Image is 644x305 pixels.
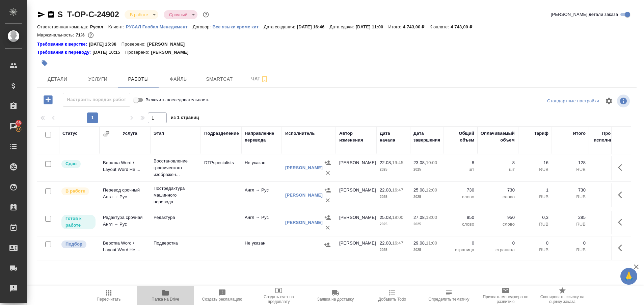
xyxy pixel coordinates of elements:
span: Посмотреть информацию [617,95,631,107]
div: Итого [573,130,586,137]
td: [PERSON_NAME] [336,236,376,260]
span: Настроить таблицу [601,93,617,109]
span: Призвать менеджера по развитию [481,295,530,304]
div: Общий объем [447,130,474,144]
p: шт [447,166,474,173]
a: S_T-OP-C-24902 [57,10,119,19]
button: Назначить [323,212,333,223]
p: 2025 [380,166,407,173]
div: split button [545,96,601,106]
div: В работе [164,10,197,19]
button: Добавить работу [39,93,57,107]
a: РУСАЛ Глобал Менеджмент [126,24,193,29]
button: Удалить [323,168,333,178]
p: 25.08, [380,215,392,220]
a: Требования к переводу: [37,49,92,56]
td: [PERSON_NAME] [336,211,376,234]
div: Автор изменения [339,130,373,144]
a: 96 [2,118,25,135]
button: Назначить [323,158,333,168]
span: из 1 страниц [171,113,199,123]
p: Клиент: [108,24,126,29]
div: Дата начала [380,130,407,144]
span: 🙏 [623,269,635,283]
span: [PERSON_NAME] детали заказа [551,11,618,18]
button: Здесь прячутся важные кнопки [614,240,630,256]
p: 0 [555,240,586,247]
div: Менеджер проверил работу исполнителя, передает ее на следующий этап [61,159,96,169]
div: Исполнитель может приступить к работе [61,214,96,230]
button: Чтобы определение сработало, загрузи исходные файлы на странице "файлы" и привяжи проект в SmartCat [421,286,477,305]
td: [PERSON_NAME] [336,156,376,180]
p: 19:45 [392,160,403,165]
p: Редактура [154,214,197,221]
p: RUB [555,247,586,253]
a: Все языки кроме кит [212,24,264,29]
button: Здесь прячутся важные кнопки [614,187,630,203]
p: Договор: [193,24,213,29]
button: Назначить [323,185,333,195]
p: 16:47 [392,240,403,246]
button: Доп статусы указывают на важность/срочность заказа [202,10,210,19]
td: [PERSON_NAME] [336,183,376,207]
a: [PERSON_NAME] [285,193,323,198]
span: Чат [244,75,276,83]
p: 12:00 [426,187,437,193]
p: 25.08, [413,187,426,193]
p: RUB [521,247,548,253]
span: Услуги [82,75,114,83]
p: 730 [447,187,474,194]
button: Сгруппировать [103,130,110,137]
div: Статус [62,130,78,137]
p: 18:00 [392,215,403,220]
button: Призвать менеджера по развитию [477,286,534,305]
div: Исполнитель выполняет работу [61,187,96,196]
button: Назначить [322,240,332,250]
p: Восстановление графического изображен... [154,158,197,178]
div: Дата завершения [413,130,440,144]
p: 730 [555,187,586,194]
p: Дата создания: [264,24,297,29]
p: Готов к работе [65,215,91,229]
p: Постредактура машинного перевода [154,185,197,205]
div: Услуга [123,130,137,137]
p: 16 [521,159,548,166]
p: Итого: [388,24,403,29]
a: [PERSON_NAME] [285,165,323,170]
p: Маржинальность: [37,32,76,37]
p: слово [481,194,515,200]
p: 22.08, [380,187,392,193]
p: 2025 [413,166,440,173]
span: Smartcat [203,75,236,83]
p: 23.08, [413,160,426,165]
p: RUB [555,221,586,228]
div: Нажми, чтобы открыть папку с инструкцией [37,49,92,56]
p: 22.08, [380,240,392,246]
svg: Подписаться [261,75,269,83]
span: Включить последовательность [145,97,210,103]
p: 2025 [413,221,440,228]
button: Создать счет на предоплату [250,286,307,305]
a: [PERSON_NAME] [285,220,323,225]
button: Удалить [323,195,333,205]
p: 22.08, [380,160,392,165]
button: Скопировать ссылку [47,10,55,19]
p: 128 [555,159,586,166]
p: 27.08, [413,215,426,220]
div: Подразделение [204,130,239,137]
p: 950 [447,214,474,221]
p: [DATE] 15:38 [89,41,122,48]
p: RUB [521,194,548,200]
span: Детали [41,75,74,83]
td: Верстка Word / Layout Word Не ... [100,156,150,180]
p: [PERSON_NAME] [147,41,190,48]
td: Англ → Рус [241,211,282,234]
td: Редактура срочная Англ → Рус [100,211,150,234]
p: Подбор [65,241,82,248]
div: Можно подбирать исполнителей [61,240,96,249]
p: Ответственная команда: [37,24,90,29]
p: Все языки кроме кит [212,24,264,29]
button: Удалить [323,223,333,233]
p: 2025 [380,247,407,253]
span: Работы [122,75,155,83]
